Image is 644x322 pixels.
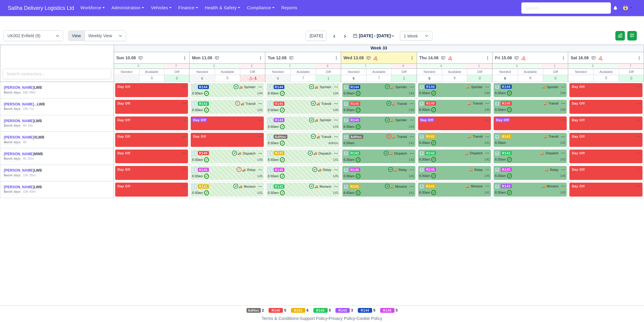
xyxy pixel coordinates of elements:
[419,173,436,178] div: 6:30am
[4,135,34,139] a: [PERSON_NAME]
[343,85,348,90] span: 3
[23,107,34,111] div: 18h 7m
[192,102,197,106] span: 1
[425,167,436,172] span: R145
[192,151,197,156] span: 1
[397,134,407,139] span: Transit
[198,151,209,155] span: R140
[4,157,6,160] strong: 5
[291,69,315,75] div: Available
[501,134,512,139] span: R141
[465,151,469,155] span: 🚚
[280,124,285,129] span: ✓
[4,152,66,157] div: MWB
[495,157,512,162] div: 6:30am
[495,101,500,106] span: 5
[343,124,360,129] div: 6:30am
[343,157,360,162] div: 6:30am
[318,168,321,172] span: 🚚
[192,134,207,139] span: Day Off
[484,107,490,112] div: 140
[409,141,414,146] div: 141
[495,173,512,178] div: 6:30am
[192,55,212,61] span: Mon 11.08
[543,134,547,139] span: 🚚
[329,316,355,321] a: Privacy Policy
[116,118,132,122] span: Day Off
[495,118,510,122] span: Day Off
[571,85,586,89] span: Day Off
[518,69,543,75] div: Available
[395,118,407,123] span: Sprinter
[495,55,512,61] span: Fri 15.08
[268,55,286,61] span: Tue 12.08
[241,102,244,106] span: 🚚
[268,168,272,172] span: 2
[189,69,215,75] div: Needed
[550,167,558,172] span: Relay
[484,91,490,96] div: 144
[343,141,355,146] div: 6:30am
[247,167,255,172] span: Relay
[265,69,290,75] div: Needed
[507,173,512,178] span: ✓
[215,69,240,75] div: Available
[343,102,348,106] span: 3
[473,134,483,139] span: Transit
[495,140,506,145] div: 6:30am
[68,30,85,41] div: View
[242,168,246,172] span: 🚚
[409,124,414,129] div: 143
[333,91,338,96] div: 144
[306,31,326,41] button: [DATE]
[549,134,558,139] span: Transit
[4,124,6,127] strong: 2
[442,75,467,81] div: 6
[257,108,263,113] div: 142
[419,118,435,122] span: Day Off
[356,157,360,162] span: ✓
[4,102,37,106] a: [PERSON_NAME]...
[139,75,164,81] div: 0
[318,151,331,156] span: Dispatch
[147,2,175,14] a: Vehicles
[392,135,395,139] span: 🚚
[571,134,586,139] span: Day Off
[568,64,617,69] div: 0
[409,157,414,162] div: 142
[291,75,315,81] div: 7
[560,91,566,96] div: 144
[619,69,644,75] div: Diff
[4,185,34,189] a: [PERSON_NAME]
[343,108,360,113] div: 6:30am
[390,85,394,89] span: 🚚
[507,91,512,96] span: ✓
[314,64,341,69] div: 0
[192,157,209,162] div: 6:30am
[560,107,566,112] div: 140
[425,101,436,105] span: R140
[492,64,541,69] div: 6
[521,2,611,14] input: Search...
[353,32,395,39] label: [DATE] - [DATE]
[467,69,492,75] div: Diff
[280,91,285,96] span: ✓
[431,173,436,178] span: ✓
[431,140,436,145] span: ✓
[466,64,492,69] div: 1
[4,107,21,111] div: work days
[4,168,34,172] a: [PERSON_NAME]
[116,167,132,172] span: Day Off
[321,134,331,139] span: Transit
[349,151,360,155] span: R142
[316,75,341,82] div: 1
[280,108,285,113] span: ✓
[238,151,241,155] span: 🚚
[3,69,111,79] input: Search contractors...
[198,102,209,106] span: R142
[114,45,644,52] div: Week 33
[392,75,416,82] div: 1
[484,140,490,145] div: 141
[619,75,644,82] div: 0
[341,64,390,69] div: 7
